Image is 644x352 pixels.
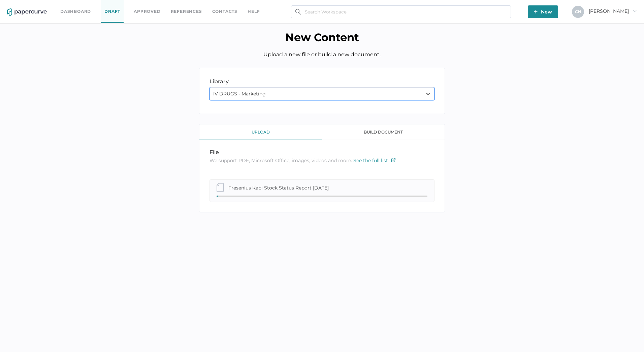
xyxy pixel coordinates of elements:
[291,5,511,18] input: Search Workspace
[528,5,558,18] button: New
[210,149,434,155] div: file
[171,8,202,15] a: References
[134,8,160,15] a: Approved
[248,8,260,15] div: help
[534,5,552,18] span: New
[7,8,47,17] img: papercurve-logo-colour.7244d18c.svg
[5,31,639,44] h1: New Content
[213,91,266,97] div: IV DRUGS - Marketing
[210,78,434,85] div: library
[353,157,395,164] a: See the full list
[534,10,538,13] img: plus-white.e19ec114.svg
[212,8,237,15] a: Contacts
[199,124,322,140] div: upload
[391,158,395,162] img: external-link-icon.7ec190a1.svg
[295,9,301,14] img: search.bf03fe8b.svg
[217,183,224,192] img: document-file-grey.20d19ea5.svg
[589,8,637,14] span: [PERSON_NAME]
[322,124,445,140] div: build document
[632,8,637,13] i: arrow_right
[210,157,434,164] p: We support PDF, Microsoft Office, images, videos and more.
[60,8,91,15] a: Dashboard
[228,184,329,191] div: Fresenius Kabi Stock Status Report [DATE]
[575,9,581,14] span: C N
[263,51,381,58] span: Upload a new file or build a new document.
